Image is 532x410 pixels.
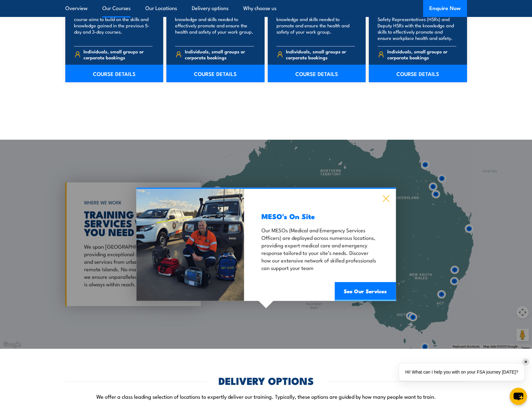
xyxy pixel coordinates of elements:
a: COURSE DETAILS [369,65,467,82]
p: We offer a class leading selection of locations to expertly deliver our training. Typically, thes... [65,393,467,400]
div: ✕ [522,359,529,365]
span: Individuals, small groups or corporate bookings [286,48,355,60]
h3: MESO's On Site [261,213,379,220]
h2: DELIVERY OPTIONS [218,376,314,385]
span: Individuals, small groups or corporate bookings [387,48,456,60]
p: The purpose of this Victoria-specific course is to help you gain the knowledge and skills needed ... [277,3,355,41]
a: COURSE DETAILS [65,65,164,82]
p: Our MESOs (Medical and Emergency Services Officers) are deployed across numerous locations, provi... [261,226,379,271]
div: Hi! What can I help you with on your FSA journey [DATE]? [399,363,524,381]
span: Individuals, small groups or corporate bookings [185,48,254,60]
p: This Victoria-specific course is designed to provide Health and Safety Representatives (HSRs) and... [378,3,456,41]
p: The purpose of this Tasmania-specific course is to provide you with the knowledge and skills need... [175,3,254,41]
a: See Our Services [335,282,396,301]
p: This SafeWork SA accredited Level Three refresher 2-day HSR training course aims to build on the ... [74,3,153,41]
button: chat-button [510,388,527,405]
span: Individuals, small groups or corporate bookings [83,48,153,60]
a: COURSE DETAILS [166,65,265,82]
a: COURSE DETAILS [268,65,366,82]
